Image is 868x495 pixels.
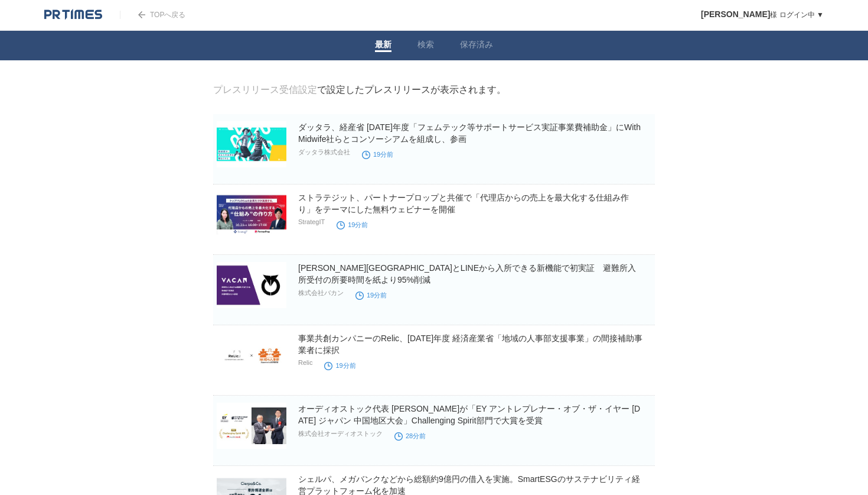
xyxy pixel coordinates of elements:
[217,121,286,167] img: ダッタラ、経産省 令和7年度「フェムテック等サポートサービス実証事業費補助金」にWith Midwife社らとコンソーシアムを組成し、参画
[375,40,391,52] a: 最新
[298,359,312,366] p: Relic
[217,192,286,238] img: ストラテジット、パートナープロップと共催で「代理店からの売上を最大化する仕組み作り」をテーマにした無料ウェビナーを開催
[120,11,185,19] a: TOPへ戻る
[298,218,325,225] p: StrategIT
[138,11,145,18] img: arrow.png
[298,289,344,297] p: 株式会社バカン
[701,9,770,19] span: [PERSON_NAME]
[362,151,393,158] time: 19分前
[355,292,387,299] time: 19分前
[337,221,368,228] time: 19分前
[44,9,102,21] img: logo.png
[298,404,640,425] a: オーディオストック代表 [PERSON_NAME]が「EY アントレプレナー・オブ・ザ・イヤー [DATE] ジャパン 中国地区大会」Challenging Spirit部門で大賞を受賞
[217,262,286,308] img: 茅野市とLINEから入所できる新機能で初実証 避難所入所受付の所要時間を紙より95%削減
[213,84,506,96] div: で設定したプレスリリースが表示されます。
[298,193,629,214] a: ストラテジット、パートナープロップと共催で「代理店からの売上を最大化する仕組み作り」をテーマにした無料ウェビナーを開催
[460,40,493,52] a: 保存済み
[217,332,286,378] img: 事業共創カンパニーのRelic、令和7年度 経済産業省「地域の人事部支援事業」の間接補助事業者に採択
[394,432,426,439] time: 28分前
[417,40,434,52] a: 検索
[298,334,642,355] a: 事業共創カンパニーのRelic、[DATE]年度 経済産業省「地域の人事部支援事業」の間接補助事業者に採択
[298,429,383,438] p: 株式会社オーディオストック
[298,263,636,284] a: [PERSON_NAME][GEOGRAPHIC_DATA]とLINEから入所できる新機能で初実証 避難所入所受付の所要時間を紙より95%削減
[213,85,317,95] a: プレスリリース受信設定
[217,403,286,449] img: オーディオストック代表 西尾 周一郎が「EY アントレプレナー・オブ・ザ・イヤー 2025 ジャパン 中国地区大会」Challenging Spirit部門で大賞を受賞
[298,148,350,157] p: ダッタラ株式会社
[701,11,824,19] a: [PERSON_NAME]様 ログイン中 ▼
[298,122,641,144] a: ダッタラ、経産省 [DATE]年度「フェムテック等サポートサービス実証事業費補助金」にWith Midwife社らとコンソーシアムを組成し、参画
[324,362,355,369] time: 19分前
